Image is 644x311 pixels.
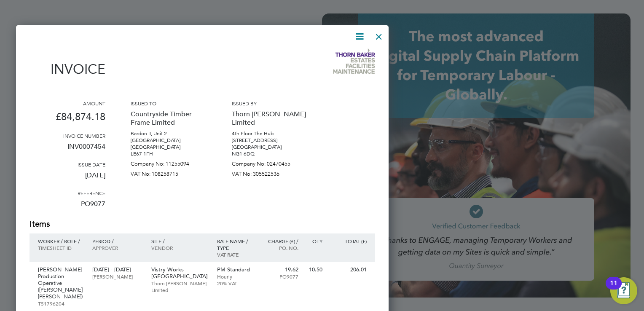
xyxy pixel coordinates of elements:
[307,266,322,273] p: 10.50
[38,244,84,251] p: Timesheet ID
[610,277,637,304] button: Open Resource Center, 11 new notifications
[38,238,84,244] p: Worker / Role /
[92,266,142,273] p: [DATE] - [DATE]
[131,100,207,107] h3: Issued to
[92,244,142,251] p: Approver
[262,273,298,280] p: PO9077
[217,251,254,258] p: VAT rate
[131,144,207,150] p: [GEOGRAPHIC_DATA]
[232,167,308,177] p: VAT No: 305522536
[151,280,209,293] p: Thorn [PERSON_NAME] Limited
[131,137,207,144] p: [GEOGRAPHIC_DATA]
[217,280,254,287] p: 20% VAT
[151,244,209,251] p: Vendor
[30,196,105,218] p: PO9077
[232,157,308,167] p: Company No: 02470455
[131,167,207,177] p: VAT No: 108258715
[30,107,105,132] p: £84,874.18
[38,266,84,273] p: [PERSON_NAME]
[333,48,375,74] img: thornbaker-logo-remittance.png
[30,161,105,168] h3: Issue date
[131,157,207,167] p: Company No: 11255094
[131,150,207,157] p: LE67 1FH
[232,150,308,157] p: NG1 6DQ
[232,144,308,150] p: [GEOGRAPHIC_DATA]
[30,168,105,190] p: [DATE]
[151,238,209,244] p: Site /
[262,244,298,251] p: Po. No.
[217,273,254,280] p: Hourly
[331,266,367,273] p: 206.01
[232,137,308,144] p: [STREET_ADDRESS]
[131,107,207,130] p: Countryside Timber Frame Limited
[232,100,308,107] h3: Issued by
[217,266,254,273] p: PM Standard
[262,266,298,273] p: 19.62
[30,139,105,161] p: INV0007454
[30,100,105,107] h3: Amount
[217,238,254,251] p: Rate name / type
[92,273,142,280] p: [PERSON_NAME]
[30,61,105,77] h1: Invoice
[307,238,322,244] p: QTY
[610,283,617,294] div: 11
[232,130,308,137] p: 4th Floor The Hub
[92,238,142,244] p: Period /
[331,238,367,244] p: Total (£)
[38,273,84,300] p: Production Operative ([PERSON_NAME] [PERSON_NAME])
[151,266,209,280] p: Vistry Works [GEOGRAPHIC_DATA]
[30,132,105,139] h3: Invoice number
[38,300,84,307] p: TS1796204
[232,107,308,130] p: Thorn [PERSON_NAME] Limited
[131,130,207,137] p: Bardon II, Unit 2
[30,190,105,196] h3: Reference
[30,218,375,230] h2: Items
[262,238,298,244] p: Charge (£) /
